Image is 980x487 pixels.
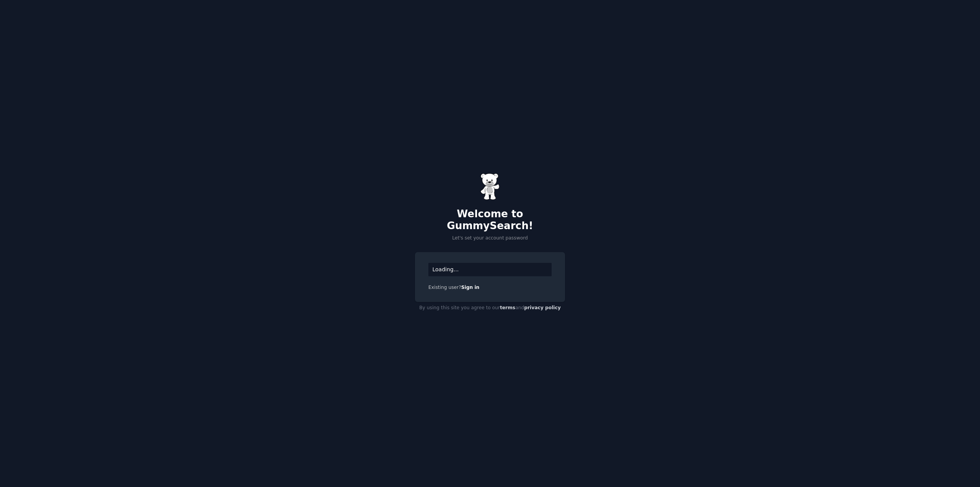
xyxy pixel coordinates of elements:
span: Existing user? [428,285,461,290]
div: By using this site you agree to our and [415,302,565,314]
p: Let's set your account password [415,235,565,242]
h2: Welcome to GummySearch! [415,208,565,232]
a: Sign in [461,285,480,290]
a: privacy policy [524,305,561,310]
img: Gummy Bear [480,173,500,200]
a: terms [500,305,515,310]
div: Loading... [428,263,552,276]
